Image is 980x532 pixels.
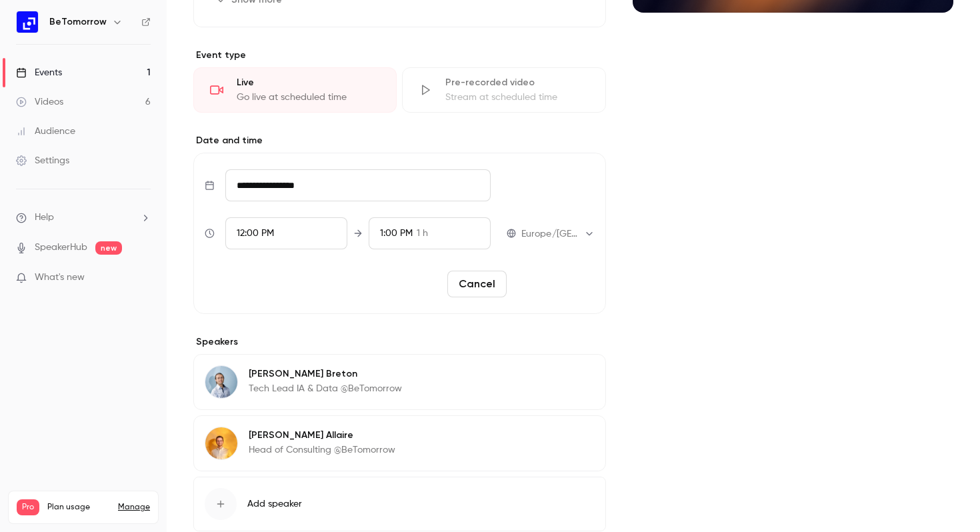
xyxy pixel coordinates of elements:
[249,429,395,442] p: [PERSON_NAME] Allaire
[49,15,107,29] h6: BeTomorrow
[16,154,69,167] div: Settings
[35,271,85,285] span: What's new
[249,443,395,457] p: Head of Consulting @BeTomorrow
[237,91,380,104] div: Go live at scheduled time
[95,241,122,255] span: new
[445,91,589,104] div: Stream at scheduled time
[205,366,237,398] img: Paul Breton
[47,502,110,513] span: Plan usage
[35,211,54,225] span: Help
[249,382,402,395] p: Tech Lead IA & Data @BeTomorrow
[193,335,606,349] label: Speakers
[16,95,63,109] div: Videos
[225,217,347,249] div: From
[369,217,491,249] div: To
[247,497,302,511] span: Add speaker
[521,227,595,241] div: Europe/[GEOGRAPHIC_DATA]
[380,229,413,238] span: 1:00 PM
[17,499,39,515] span: Pro
[35,241,87,255] a: SpeakerHub
[447,271,507,297] button: Cancel
[16,211,151,225] li: help-dropdown-opener
[16,125,75,138] div: Audience
[249,367,402,381] p: [PERSON_NAME] Breton
[225,169,491,201] input: Tue, Feb 17, 2026
[237,76,380,89] div: Live
[193,134,606,147] label: Date and time
[17,11,38,33] img: BeTomorrow
[118,502,150,513] a: Manage
[193,49,606,62] p: Event type
[193,67,397,113] div: LiveGo live at scheduled time
[417,227,428,241] span: 1 h
[193,354,606,410] div: Paul Breton[PERSON_NAME] BretonTech Lead IA & Data @BeTomorrow
[237,229,274,238] span: 12:00 PM
[402,67,605,113] div: Pre-recorded videoStream at scheduled time
[205,427,237,459] img: Marc Allaire
[193,477,606,531] button: Add speaker
[16,66,62,79] div: Events
[193,415,606,471] div: Marc Allaire[PERSON_NAME] AllaireHead of Consulting @BeTomorrow
[512,271,595,297] button: Reschedule
[445,76,589,89] div: Pre-recorded video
